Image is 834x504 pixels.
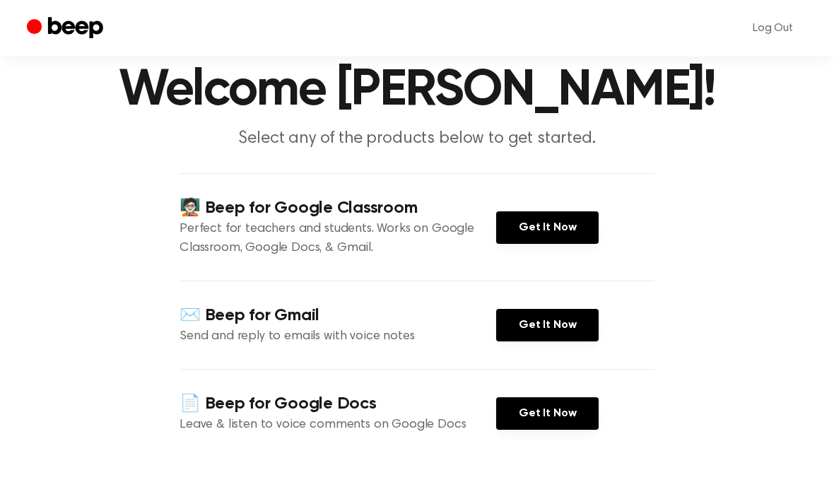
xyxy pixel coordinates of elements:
[180,304,496,327] h4: ✉️ Beep for Gmail
[146,127,688,151] p: Select any of the products below to get started.
[180,416,496,435] p: Leave & listen to voice comments on Google Docs
[739,11,807,45] a: Log Out
[180,197,496,220] h4: 🧑🏻‍🏫 Beep for Google Classroom
[180,327,496,346] p: Send and reply to emails with voice notes
[55,65,779,116] h1: Welcome [PERSON_NAME]!
[496,211,599,244] a: Get It Now
[180,392,496,416] h4: 📄 Beep for Google Docs
[27,15,107,42] a: Beep
[496,309,599,341] a: Get It Now
[180,220,496,258] p: Perfect for teachers and students. Works on Google Classroom, Google Docs, & Gmail.
[496,397,599,430] a: Get It Now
